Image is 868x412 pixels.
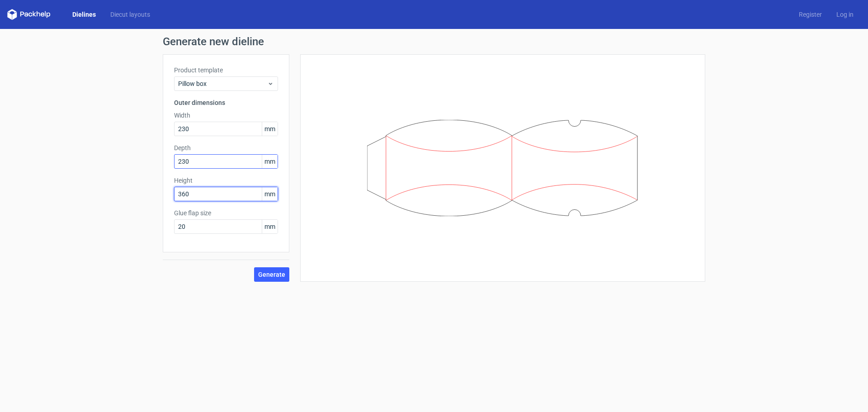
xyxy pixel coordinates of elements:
[792,10,829,19] a: Register
[262,220,278,233] span: mm
[829,10,861,19] a: Log in
[65,10,103,19] a: Dielines
[174,111,278,120] label: Width
[262,122,278,136] span: mm
[174,143,278,152] label: Depth
[174,66,278,75] label: Product template
[174,208,278,218] label: Glue flap size
[262,187,278,201] span: mm
[163,36,705,47] h1: Generate new dieline
[258,271,285,278] span: Generate
[174,176,278,185] label: Height
[262,155,278,168] span: mm
[178,79,267,88] span: Pillow box
[103,10,157,19] a: Diecut layouts
[254,267,289,282] button: Generate
[174,98,278,107] h3: Outer dimensions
